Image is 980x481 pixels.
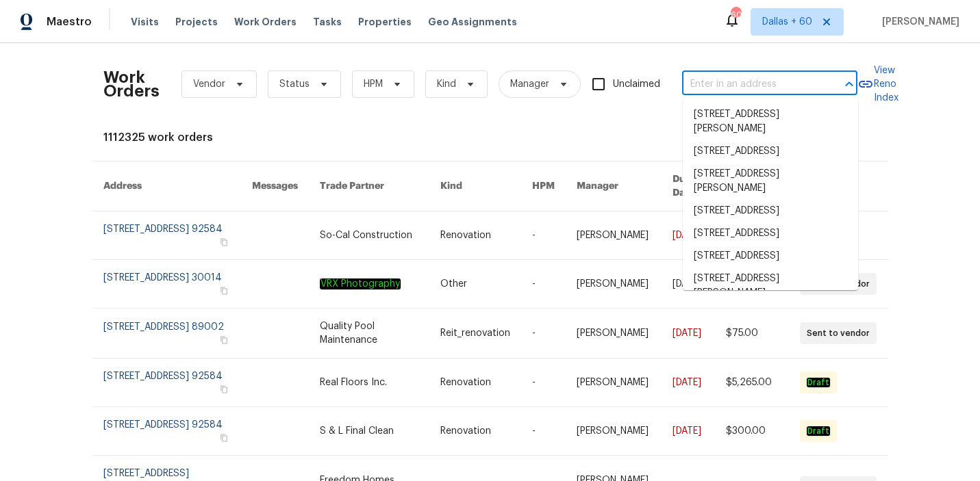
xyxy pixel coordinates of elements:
[683,140,858,163] li: [STREET_ADDRESS]
[309,211,429,260] td: So-Cal Construction
[279,77,310,91] span: Status
[309,407,429,456] td: S & L Final Clean
[429,359,521,407] td: Renovation
[218,383,230,395] button: Copy Address
[840,75,859,94] button: Close
[364,77,383,91] span: HPM
[193,77,225,91] span: Vendor
[566,407,662,456] td: [PERSON_NAME]
[92,161,242,211] th: Address
[857,64,899,105] a: View Reno Index
[309,309,429,359] td: Quality Pool Maintenance
[683,200,858,222] li: [STREET_ADDRESS]
[131,15,159,29] span: Visits
[429,260,521,309] td: Other
[429,211,521,260] td: Renovation
[309,359,429,407] td: Real Floors Inc.
[429,407,521,456] td: Renovation
[521,211,566,260] td: -
[218,236,230,248] button: Copy Address
[683,103,858,140] li: [STREET_ADDRESS][PERSON_NAME]
[218,285,230,297] button: Copy Address
[234,15,297,29] span: Work Orders
[683,222,858,245] li: [STREET_ADDRESS]
[662,161,715,211] th: Due Date
[103,70,160,98] h2: Work Orders
[566,211,662,260] td: [PERSON_NAME]
[566,161,662,211] th: Manager
[521,260,566,309] td: -
[683,268,858,304] li: [STREET_ADDRESS][PERSON_NAME]
[309,161,429,211] th: Trade Partner
[218,432,230,444] button: Copy Address
[313,17,342,27] span: Tasks
[521,359,566,407] td: -
[762,15,812,29] span: Dallas + 60
[428,15,517,29] span: Geo Assignments
[521,309,566,359] td: -
[566,260,662,309] td: [PERSON_NAME]
[566,359,662,407] td: [PERSON_NAME]
[510,77,549,91] span: Manager
[566,309,662,359] td: [PERSON_NAME]
[521,161,566,211] th: HPM
[429,309,521,359] td: Reit_renovation
[218,334,230,346] button: Copy Address
[175,15,218,29] span: Projects
[437,77,456,91] span: Kind
[241,161,309,211] th: Messages
[682,74,819,95] input: Enter in an address
[358,15,412,29] span: Properties
[429,161,521,211] th: Kind
[731,8,740,22] div: 603
[103,131,877,144] div: 1112325 work orders
[47,15,92,29] span: Maestro
[521,407,566,456] td: -
[683,163,858,200] li: [STREET_ADDRESS][PERSON_NAME]
[613,77,660,92] span: Unclaimed
[877,15,959,29] span: [PERSON_NAME]
[683,245,858,268] li: [STREET_ADDRESS]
